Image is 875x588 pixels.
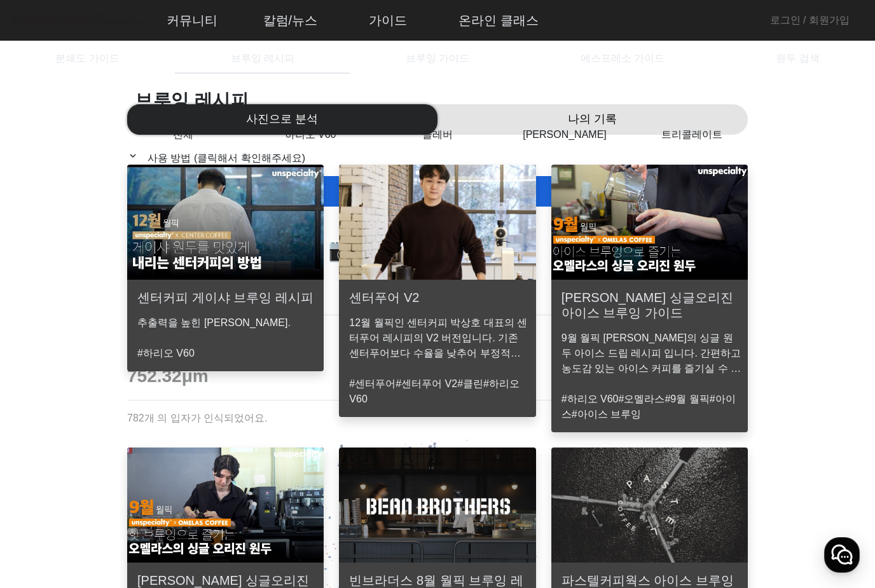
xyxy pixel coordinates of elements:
[770,13,850,28] a: 로그인 / 회원가입
[618,393,665,404] a: #오멜라스
[457,378,483,389] a: #클린
[10,10,144,32] img: logo
[581,53,665,64] span: 에스프레소 가이드
[137,348,195,359] a: #하리오 V60
[349,378,396,389] a: #센터푸어
[116,423,132,433] span: 대화
[137,290,313,305] h3: 센터커피 게이샤 브루잉 레시피
[164,403,244,435] a: 설정
[628,127,755,142] p: 트리콜레이트
[776,53,819,64] span: 원두 검색
[562,393,619,404] a: #하리오 V60
[374,127,501,142] p: 클레버
[572,409,641,420] a: #아이스 브루잉
[253,3,328,38] a: 칼럼/뉴스
[84,403,164,435] a: 대화
[349,290,419,305] h3: 센터푸어 V2
[120,127,247,149] p: 전체
[120,165,331,432] a: 센터커피 게이샤 브루잉 레시피추출력을 높힌 [PERSON_NAME].#하리오 V60
[349,315,530,361] p: 12월 월픽인 센터커피 박상호 대표의 센터푸어 레시피의 V2 버전입니다. 기존 센터푸어보다 수율을 낮추어 부정적인 맛이 억제되었습니다.
[562,331,743,376] p: 9월 월픽 [PERSON_NAME]의 싱글 원두 아이스 드립 레시피 입니다. 간편하고 농도감 있는 아이스 커피를 즐기실 수 있습니다.
[247,127,374,142] p: 하리오 V60
[406,53,469,64] span: 브루잉 가이드
[562,290,738,320] h3: [PERSON_NAME] 싱글오리진 아이스 브루잉 가이드
[665,393,709,404] a: #9월 월픽
[448,3,549,38] a: 온라인 클래스
[231,53,294,64] span: 브루잉 레시피
[156,3,228,38] a: 커뮤니티
[196,422,212,432] span: 설정
[4,403,84,435] a: 홈
[40,422,48,432] span: 홈
[55,53,119,64] span: 분쇄도 가이드
[137,315,319,331] p: 추출력을 높힌 [PERSON_NAME].
[501,127,628,142] p: [PERSON_NAME]
[135,89,755,112] h1: 브루잉 레시피
[331,165,543,432] a: 센터푸어 V212월 월픽인 센터커피 박상호 대표의 센터푸어 레시피의 V2 버전입니다. 기존 센터푸어보다 수율을 낮추어 부정적인 맛이 억제되었습니다.#센터푸어#센터푸어 V2#클...
[396,378,457,389] a: #센터푸어 V2
[359,3,417,38] a: 가이드
[544,165,755,432] a: [PERSON_NAME] 싱글오리진 아이스 브루잉 가이드9월 월픽 [PERSON_NAME]의 싱글 원두 아이스 드립 레시피 입니다. 간편하고 농도감 있는 아이스 커피를 즐기실...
